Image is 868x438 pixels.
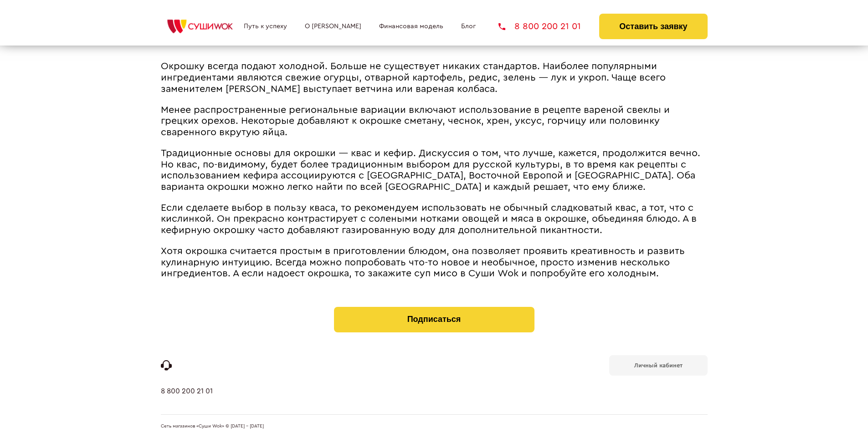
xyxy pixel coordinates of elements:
[161,148,700,192] span: Традиционные основы для окрошки ― квас и кефир. Дискуссия о том, что лучше, кажется, продолжится ...
[161,246,685,278] span: Хотя окрошка считается простым в приготовлении блюдом, она позволяет проявить креативность и разв...
[305,23,361,30] a: О [PERSON_NAME]
[161,424,264,429] span: Сеть магазинов «Суши Wok» © [DATE] - [DATE]
[161,61,666,93] span: Окрошку всегда подают холодной. Больше не существует никаких стандартов. Наиболее популярными инг...
[461,23,476,30] a: Блог
[379,23,443,30] a: Финансовая модель
[161,105,670,137] span: Менее распространенные региональные вариации включают использование в рецепте вареной свеклы и гр...
[161,203,697,235] span: Если сделаете выбор в пользу кваса, то рекомендуем использовать не обычный сладковатый квас, а то...
[161,387,213,414] a: 8 800 200 21 01
[498,22,581,31] a: 8 800 200 21 01
[634,362,683,368] b: Личный кабинет
[334,307,534,332] button: Подписаться
[514,22,581,31] span: 8 800 200 21 01
[599,14,707,39] button: Оставить заявку
[609,355,708,376] a: Личный кабинет
[244,23,287,30] a: Путь к успеху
